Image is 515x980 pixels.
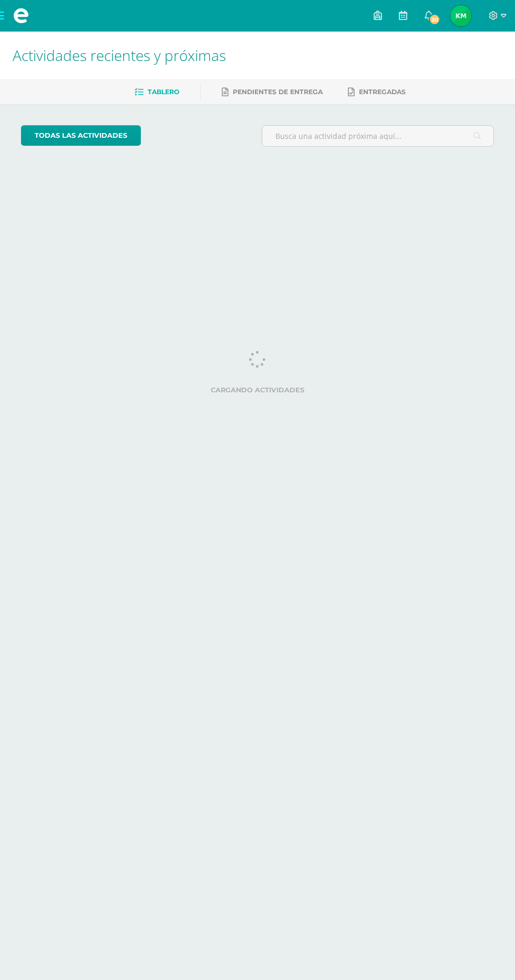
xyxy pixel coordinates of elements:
label: Cargando actividades [21,386,494,394]
span: Entregadas [359,88,406,96]
span: Pendientes de entrega [233,88,323,96]
input: Busca una actividad próxima aquí... [262,126,493,146]
a: Entregadas [348,84,406,100]
a: Tablero [135,84,179,100]
span: Tablero [148,88,179,96]
img: 7300ad391bb992a97d196bdac7d37d7e.png [450,5,471,26]
span: 20 [429,14,440,25]
a: Pendientes de entrega [222,84,323,100]
span: Actividades recientes y próximas [13,45,226,65]
a: todas las Actividades [21,125,141,146]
